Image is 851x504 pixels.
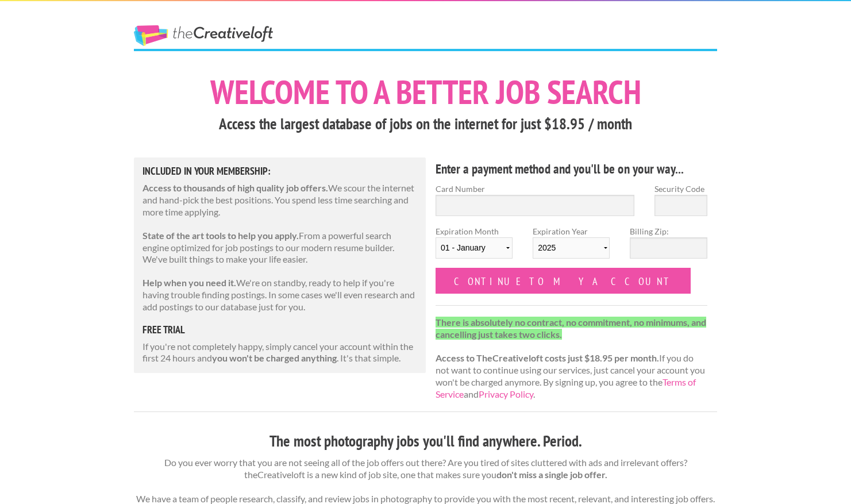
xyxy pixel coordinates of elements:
[533,225,610,268] label: Expiration Year
[134,25,273,46] a: The Creative Loft
[436,352,659,363] strong: Access to TheCreativeloft costs just $18.95 per month.
[436,376,696,399] a: Terms of Service
[436,317,706,340] strong: There is absolutely no contract, no commitment, no minimums, and cancelling just takes two clicks.
[630,225,707,237] label: Billing Zip:
[143,230,417,266] p: From a powerful search engine optimized for job postings to our modern resume builder. We've buil...
[134,75,717,109] h1: Welcome to a better job search
[143,182,328,193] strong: Access to thousands of high quality job offers.
[134,430,717,452] h3: The most photography jobs you'll find anywhere. Period.
[143,230,299,241] strong: State of the art tools to help you apply.
[436,160,707,178] h4: Enter a payment method and you'll be on your way...
[436,268,691,294] input: Continue to my account
[143,277,236,288] strong: Help when you need it.
[143,325,417,335] h5: free trial
[212,352,337,363] strong: you won't be charged anything
[143,182,417,218] p: We scour the internet and hand-pick the best positions. You spend less time searching and more ti...
[436,237,513,259] select: Expiration Month
[436,183,634,195] label: Card Number
[143,341,417,365] p: If you're not completely happy, simply cancel your account within the first 24 hours and . It's t...
[143,166,417,176] h5: Included in Your Membership:
[533,237,610,259] select: Expiration Year
[479,388,533,399] a: Privacy Policy
[436,225,513,268] label: Expiration Month
[654,183,707,195] label: Security Code
[143,277,417,313] p: We're on standby, ready to help if you're having trouble finding postings. In some cases we'll ev...
[134,113,717,135] h3: Access the largest database of jobs on the internet for just $18.95 / month
[436,317,707,401] p: If you do not want to continue using our services, just cancel your account you won't be charged ...
[496,469,607,480] strong: don't miss a single job offer.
